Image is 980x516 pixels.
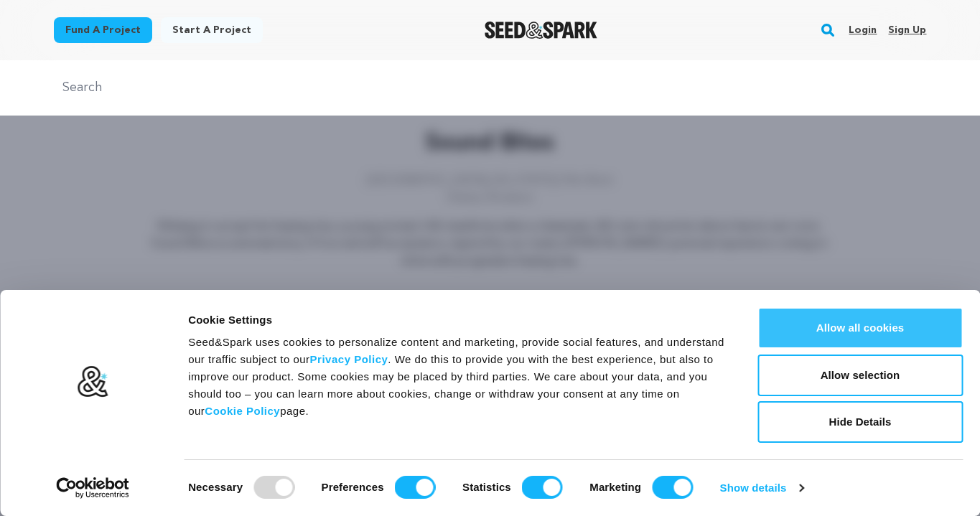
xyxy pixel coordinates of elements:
a: Login [849,19,877,42]
a: Usercentrics Cookiebot - opens in a new window [30,477,156,499]
a: Sign up [888,19,926,42]
a: Start a project [161,17,263,43]
a: Seed&Spark Homepage [485,22,597,39]
legend: Consent Selection [187,470,188,471]
strong: Marketing [589,481,641,493]
img: Seed&Spark Logo Dark Mode [485,22,597,39]
img: logo [77,365,109,398]
strong: Necessary [188,481,243,493]
strong: Statistics [462,481,511,493]
a: Cookie Policy [205,405,280,417]
a: Privacy Policy [310,353,388,365]
input: Search [54,78,927,98]
div: Cookie Settings [188,311,725,329]
a: Fund a project [54,17,152,43]
button: Allow all cookies [757,307,963,349]
strong: Preferences [322,481,384,493]
button: Hide Details [757,401,963,443]
button: Allow selection [757,355,963,396]
div: Seed&Spark uses cookies to personalize content and marketing, provide social features, and unders... [188,334,725,420]
a: Show details [720,477,803,499]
